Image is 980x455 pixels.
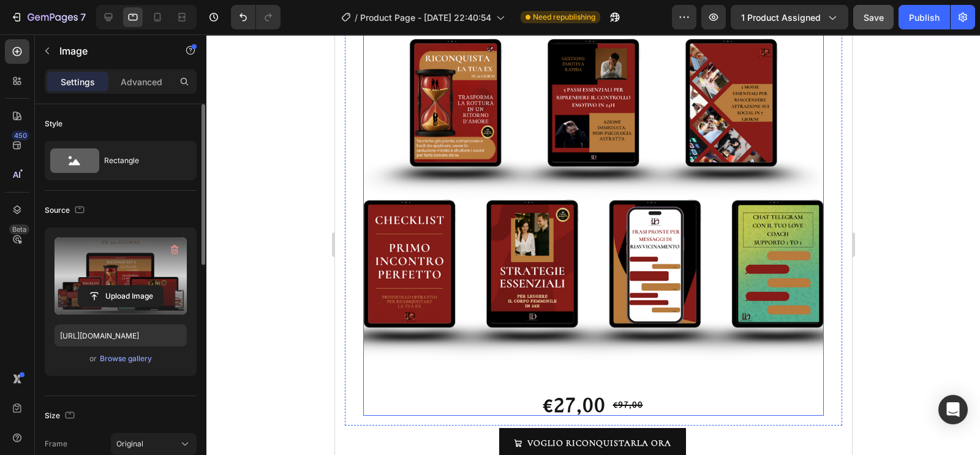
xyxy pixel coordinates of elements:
span: Need republishing [533,12,595,23]
input: https://example.com/image.jpg [55,324,187,346]
div: 450 [12,131,29,140]
div: Rectangle [104,147,179,175]
span: Product Page - [DATE] 22:40:54 [360,11,491,24]
p: 7 [80,10,86,25]
div: Publish [909,11,940,24]
span: Save [864,12,884,23]
div: €27,00 [206,358,272,384]
button: VOGLIO RICONQUISTARLA ORA [164,394,351,424]
button: Save [853,5,894,29]
p: Image [59,44,164,58]
button: Publish [899,5,950,29]
div: Style [45,118,62,129]
button: Upload Image [78,285,164,307]
div: Open Intercom Messenger [938,395,968,424]
button: 1 product assigned [731,5,848,29]
div: Undo/Redo [231,5,281,29]
button: Browse gallery [99,353,153,365]
div: €97,00 [277,362,309,380]
div: Beta [9,224,29,234]
div: VOGLIO RICONQUISTARLA ORA [192,401,336,416]
p: Settings [61,75,95,88]
div: Size [45,408,77,424]
div: Browse gallery [100,353,152,364]
button: 7 [5,5,91,29]
label: Frame [45,438,67,449]
iframe: Design area [335,34,852,455]
span: 1 product assigned [741,11,821,24]
span: or [89,351,97,366]
button: Original [111,433,197,455]
div: Source [45,202,87,219]
span: / [355,11,358,24]
p: Advanced [121,75,162,88]
span: Original [116,438,143,449]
